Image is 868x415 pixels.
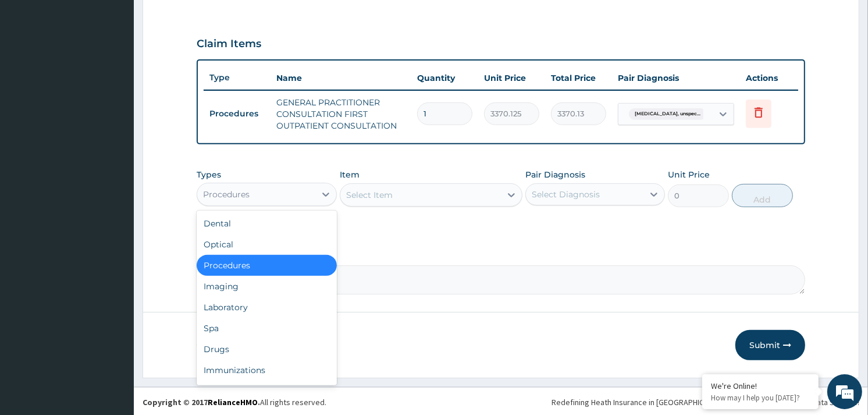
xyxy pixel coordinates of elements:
label: Unit Price [668,169,710,180]
div: Procedures [197,255,336,276]
div: We're Online! [711,381,810,391]
th: Actions [740,66,798,90]
th: Unit Price [478,66,545,90]
div: Optical [197,234,336,255]
div: Drugs [197,339,336,360]
th: Quantity [411,66,478,90]
div: Dental [197,213,336,234]
div: Others [197,381,336,402]
a: RelianceHMO [208,397,258,407]
textarea: Type your message and hit 'Enter' [6,285,222,325]
div: Immunizations [197,360,336,381]
th: Type [204,67,271,88]
label: Comment [197,249,805,259]
td: GENERAL PRACTITIONER CONSULTATION FIRST OUTPATIENT CONSULTATION [271,91,411,137]
p: How may I help you today? [711,393,810,403]
button: Add [732,184,793,207]
label: Item [340,169,360,180]
strong: Copyright © 2017 . [143,397,260,407]
div: Minimize live chat window [191,6,219,34]
div: Procedures [203,189,250,200]
div: Redefining Heath Insurance in [GEOGRAPHIC_DATA] using Telemedicine and Data Science! [552,396,859,408]
span: We're online! [67,130,161,247]
button: Submit [735,330,805,360]
th: Pair Diagnosis [612,66,740,90]
div: Laboratory [197,297,336,318]
label: Types [197,170,221,180]
div: Chat with us now [61,65,195,80]
div: Imaging [197,276,336,297]
th: Name [271,66,411,90]
h3: Claim Items [197,38,261,51]
div: Select Diagnosis [532,189,600,200]
div: Select Item [346,189,393,201]
span: [MEDICAL_DATA], unspec... [629,108,706,120]
label: Pair Diagnosis [525,169,585,180]
th: Total Price [545,66,612,90]
div: Spa [197,318,336,339]
td: Procedures [204,103,271,125]
img: d_794563401_company_1708531726252_794563401 [22,58,47,87]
